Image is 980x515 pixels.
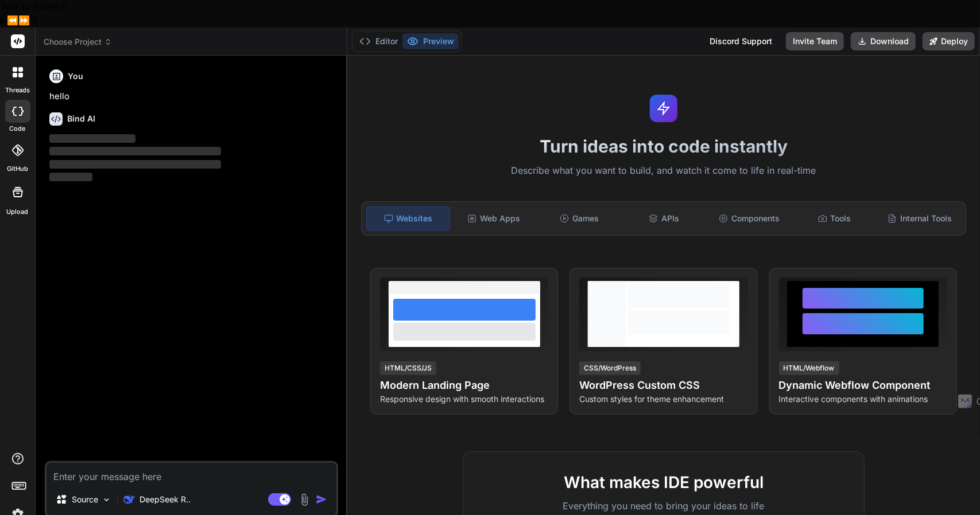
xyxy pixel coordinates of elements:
p: hello [49,90,336,103]
div: Internal Tools [878,206,961,231]
h4: Dynamic Webflow Component [779,377,947,393]
p: Describe what you want to build, and watch it come to life in real-time [354,163,973,178]
div: Discord Support [703,32,779,50]
img: Pick Models [102,495,111,505]
label: GitHub [7,164,28,174]
div: Games [537,206,620,231]
p: Everything you need to bring your ideas to life [482,499,846,513]
label: threads [5,85,30,95]
div: CSS/WordPress [579,361,641,375]
div: Web Apps [452,206,535,231]
label: Upload [7,207,29,217]
h6: Bind AI [67,113,95,124]
p: Responsive design with smooth interactions [380,393,548,405]
button: Previous [7,14,18,28]
span: ‌ [49,173,92,181]
div: Tools [793,206,876,231]
div: Components [708,206,791,231]
h6: You [68,71,83,82]
label: code [10,124,26,134]
div: Websites [366,206,450,231]
div: APIs [623,206,706,231]
button: Download [851,32,916,50]
img: icon [316,494,327,505]
button: Preview [402,33,459,49]
h4: Modern Landing Page [380,377,548,393]
h4: WordPress Custom CSS [579,377,747,393]
h2: What makes IDE powerful [482,470,846,494]
div: HTML/Webflow [779,361,839,375]
span: ‌ [49,160,221,169]
p: Interactive components with animations [779,393,947,405]
img: DeepSeek R1 (671B-Full) [123,494,135,505]
p: Source [72,494,98,505]
span: ‌ [49,134,135,143]
img: attachment [298,493,311,506]
button: Deploy [923,32,975,50]
div: HTML/CSS/JS [380,361,436,375]
button: Forward [18,14,30,28]
span: Choose Project [44,36,112,48]
button: Editor [355,33,402,49]
button: Invite Team [786,32,844,50]
span: ‌ [49,147,221,155]
button: Settings [30,14,38,28]
p: Custom styles for theme enhancement [579,393,747,405]
p: DeepSeek R.. [140,494,191,505]
h1: Turn ideas into code instantly [354,136,973,157]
